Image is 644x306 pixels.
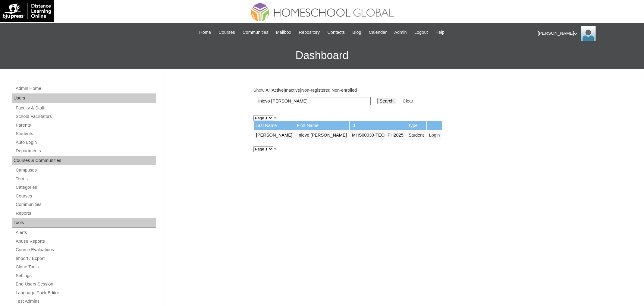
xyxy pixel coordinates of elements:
a: Courses [15,192,156,200]
span: Blog [352,29,361,36]
td: MHS00030-TECHPH2025 [350,130,406,140]
a: Home [196,29,214,36]
span: Logout [414,29,428,36]
td: Student [406,130,426,140]
div: Show: | | | | [253,87,552,109]
a: All [265,88,270,93]
a: Clear [403,99,413,103]
a: Help [432,29,448,36]
div: Users [12,93,156,103]
a: Reports [15,210,156,217]
span: Home [199,29,211,36]
a: Language Pack Editor [15,289,156,297]
span: Repository [299,29,320,36]
span: Courses [218,29,235,36]
span: Communities [243,29,269,36]
a: Parents [15,121,156,129]
a: Calendar [366,29,390,36]
a: Login [429,133,440,137]
img: logo-white.png [3,3,51,19]
div: Courses & Communities [12,156,156,166]
td: Last Name [254,121,295,130]
td: Type [406,121,426,130]
a: Admin Home [15,85,156,92]
a: Mailbox [273,29,294,36]
div: Tools [12,218,156,228]
a: Alerts [15,229,156,236]
a: » [274,147,277,151]
a: Contacts [324,29,348,36]
img: Ariane Ebuen [581,26,596,41]
span: Calendar [369,29,387,36]
a: Auto Login [15,139,156,146]
h3: Dashboard [3,42,641,69]
a: Non-enrolled [331,88,357,93]
a: Blog [349,29,364,36]
a: Departments [15,147,156,155]
a: Import / Export [15,255,156,262]
a: Students [15,130,156,137]
a: Test Admins [15,298,156,305]
a: Active [272,88,284,93]
a: Communities [240,29,272,36]
span: Mailbox [276,29,291,36]
td: Id [350,121,406,130]
span: Help [435,29,445,36]
a: Abuse Reports [15,238,156,245]
a: Terms [15,175,156,183]
td: [PERSON_NAME] [254,130,295,140]
a: Faculty & Staff [15,104,156,112]
a: Logout [411,29,431,36]
a: Settings [15,272,156,279]
a: Repository [296,29,323,36]
a: Admin [391,29,410,36]
a: Courses [215,29,238,36]
a: Inactive [285,88,300,93]
div: [PERSON_NAME] [538,26,638,41]
a: Course Evaluations [15,246,156,254]
input: Search [377,98,396,104]
td: First Name [295,121,349,130]
input: Search [257,97,371,105]
a: » [274,115,277,120]
td: Inievo [PERSON_NAME] [295,130,349,140]
a: Categories [15,184,156,191]
a: Campuses [15,166,156,174]
span: Contacts [327,29,345,36]
span: Admin [394,29,407,36]
a: End Users Session [15,280,156,288]
a: Non-registered [301,88,331,93]
a: School Facilitators [15,113,156,120]
a: Communities [15,201,156,208]
a: Clone Tools [15,263,156,271]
